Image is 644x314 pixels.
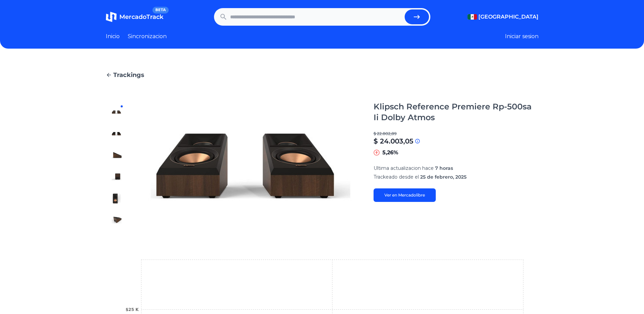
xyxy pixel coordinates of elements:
[111,172,122,182] img: Klipsch Reference Premiere Rp-500sa Ii Dolby Atmos
[468,14,477,20] img: Mexico
[128,32,167,41] a: Sincronizacion
[374,131,539,136] p: $ 22.802,89
[374,188,436,202] a: Ver en Mercadolibre
[106,11,117,22] img: MercadoTrack
[111,128,122,139] img: Klipsch Reference Premiere Rp-500sa Ii Dolby Atmos
[141,101,360,231] img: Klipsch Reference Premiere Rp-500sa Ii Dolby Atmos
[505,32,539,41] button: Iniciar sesion
[382,149,398,157] p: 5,26%
[106,11,163,22] a: MercadoTrackBETA
[111,193,122,204] img: Klipsch Reference Premiere Rp-500sa Ii Dolby Atmos
[152,7,168,14] span: BETA
[106,70,539,80] a: Trackings
[111,150,122,161] img: Klipsch Reference Premiere Rp-500sa Ii Dolby Atmos
[468,13,539,21] button: [GEOGRAPHIC_DATA]
[111,215,122,226] img: Klipsch Reference Premiere Rp-500sa Ii Dolby Atmos
[374,101,539,123] h1: Klipsch Reference Premiere Rp-500sa Ii Dolby Atmos
[420,174,467,180] span: 25 de febrero, 2025
[125,307,139,312] tspan: $25 K
[111,107,122,117] img: Klipsch Reference Premiere Rp-500sa Ii Dolby Atmos
[374,174,419,180] span: Trackeado desde el
[478,13,539,21] span: [GEOGRAPHIC_DATA]
[106,32,120,41] a: Inicio
[374,165,434,171] span: Ultima actualizacion hace
[374,136,413,146] p: $ 24.003,05
[113,70,144,80] span: Trackings
[119,13,163,21] span: MercadoTrack
[435,165,453,171] span: 7 horas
